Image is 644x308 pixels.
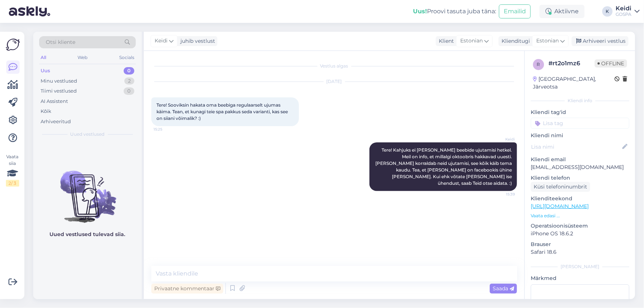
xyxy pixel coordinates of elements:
[572,36,628,46] div: Arhiveeri vestlus
[531,240,629,248] p: Brauser
[595,59,627,68] span: Offline
[531,97,629,104] div: Kliendi info
[487,191,515,197] span: 15:39
[76,53,89,62] div: Web
[41,118,71,125] div: Arhiveeritud
[124,77,134,85] div: 2
[41,108,51,115] div: Kõik
[151,78,517,85] div: [DATE]
[531,174,629,182] p: Kliendi telefon
[531,248,629,256] p: Safari 18.6
[602,6,613,17] div: K
[41,98,68,105] div: AI Assistent
[616,11,631,17] div: GOSPA
[531,203,589,210] a: [URL][DOMAIN_NAME]
[155,37,168,45] span: Keidi
[531,230,629,238] p: iPhone OS 18.6.2
[616,6,640,17] a: KeidiGOSPA
[33,158,142,224] img: No chats
[124,67,134,75] div: 0
[499,37,530,45] div: Klienditugi
[493,285,514,292] span: Saada
[548,59,595,68] div: # rt2o1mz6
[178,37,215,45] div: juhib vestlust
[531,263,629,270] div: [PERSON_NAME]
[436,37,454,45] div: Klient
[531,118,629,129] input: Lisa tag
[118,53,136,62] div: Socials
[531,182,590,192] div: Küsi telefoninumbrit
[536,37,559,45] span: Estonian
[41,87,77,95] div: Tiimi vestlused
[531,195,629,203] p: Klienditeekond
[531,132,629,139] p: Kliendi nimi
[124,87,134,95] div: 0
[531,212,629,219] p: Vaata edasi ...
[41,77,77,85] div: Minu vestlused
[499,4,531,18] button: Emailid
[70,131,105,138] span: Uued vestlused
[533,75,614,91] div: [GEOGRAPHIC_DATA], Järveotsa
[531,222,629,230] p: Operatsioonisüsteem
[151,284,223,294] div: Privaatne kommentaar
[6,153,19,187] div: Vaata siia
[6,38,20,52] img: Askly Logo
[487,136,515,142] span: Keidi
[537,62,540,67] span: r
[460,37,483,45] span: Estonian
[616,6,631,11] div: Keidi
[151,63,517,69] div: Vestlus algas
[154,127,181,132] span: 15:25
[156,102,289,121] span: Tere! Sooviksin hakata oma beebiga regulaarselt ujumas käima. Tean, et kunagi teie spa pakkus sed...
[39,53,48,62] div: All
[531,156,629,163] p: Kliendi email
[50,231,125,238] p: Uued vestlused tulevad siia.
[413,7,496,16] div: Proovi tasuta juba täna:
[375,147,513,186] span: Tere! Kahjuks ei [PERSON_NAME] beebide ujutamisi hetkel. Meil on info, et millalgi oktoobris hakk...
[531,163,629,171] p: [EMAIL_ADDRESS][DOMAIN_NAME]
[531,274,629,282] p: Märkmed
[540,5,585,18] div: Aktiivne
[41,67,50,75] div: Uus
[46,38,75,46] span: Otsi kliente
[531,108,629,116] p: Kliendi tag'id
[413,8,427,15] b: Uus!
[6,180,19,187] div: 2 / 3
[531,143,621,151] input: Lisa nimi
